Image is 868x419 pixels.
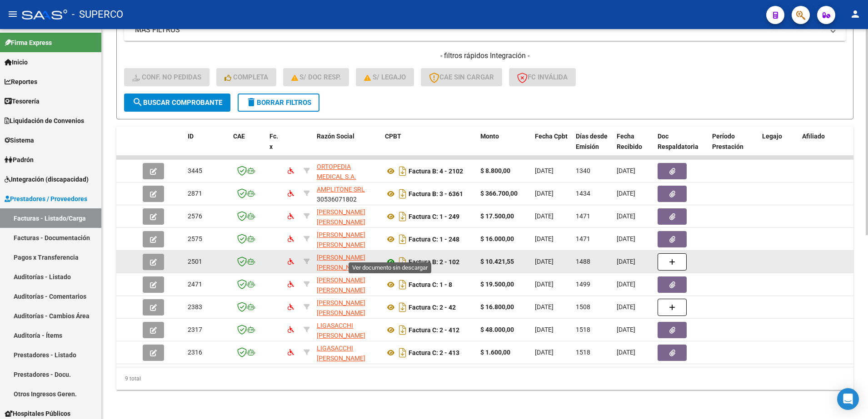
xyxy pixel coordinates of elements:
[409,168,463,175] strong: Factura B: 4 - 2102
[576,349,590,356] span: 1518
[317,207,378,226] div: 27205071097
[5,174,89,184] span: Integración (discapacidad)
[317,275,378,294] div: 27955530441
[409,236,459,243] strong: Factura C: 1 - 248
[480,303,514,311] strong: $ 16.800,00
[802,133,825,140] span: Afiliado
[269,133,278,150] span: Fc. x
[409,281,452,288] strong: Factura C: 1 - 8
[617,212,635,220] span: [DATE]
[535,281,554,288] span: [DATE]
[356,68,414,86] button: S/ legajo
[535,212,554,220] span: [DATE]
[317,163,356,181] span: ORTOPEDIA MEDICAL S.A.
[188,326,202,333] span: 2317
[617,349,635,356] span: [DATE]
[480,212,514,220] strong: $ 17.500,00
[124,19,846,41] mat-expansion-panel-header: MAS FILTROS
[188,235,202,242] span: 2575
[317,345,365,362] span: LIGASACCHI [PERSON_NAME]
[317,133,354,140] span: Razón Social
[762,133,782,140] span: Legajo
[421,68,502,86] button: CAE SIN CARGAR
[617,167,635,174] span: [DATE]
[480,190,518,197] strong: $ 366.700,00
[188,167,202,174] span: 3445
[72,5,123,25] span: - SUPERCO
[576,258,590,265] span: 1488
[535,326,554,333] span: [DATE]
[124,51,846,61] h4: - filtros rápidos Integración -
[509,68,576,86] button: FC Inválida
[397,164,409,178] i: Descargar documento
[317,320,378,340] div: 23289117849
[317,231,365,249] span: [PERSON_NAME] [PERSON_NAME]
[135,25,824,35] mat-panel-title: MAS FILTROS
[5,194,87,204] span: Prestadores / Proveedores
[397,277,409,292] i: Descargar documento
[317,299,365,317] span: [PERSON_NAME] [PERSON_NAME]
[188,281,202,288] span: 2471
[576,212,590,220] span: 1471
[397,187,409,201] i: Descargar documento
[246,97,257,108] mat-icon: delete
[317,230,378,249] div: 27205071097
[5,116,84,126] span: Liquidación de Convenios
[317,254,365,271] span: [PERSON_NAME] [PERSON_NAME]
[654,127,708,167] datatable-header-cell: Doc Respaldatoria
[535,167,554,174] span: [DATE]
[535,303,554,311] span: [DATE]
[613,127,654,167] datatable-header-cell: Fecha Recibido
[480,133,499,140] span: Monto
[317,298,378,317] div: 27171995332
[576,326,590,333] span: 1518
[5,96,40,106] span: Tesorería
[381,127,477,167] datatable-header-cell: CPBT
[576,133,608,150] span: Días desde Emisión
[397,323,409,337] i: Descargar documento
[188,190,202,197] span: 2871
[535,349,554,356] span: [DATE]
[317,184,378,203] div: 30536071802
[313,127,381,167] datatable-header-cell: Razón Social
[617,133,642,150] span: Fecha Recibido
[837,388,859,410] div: Open Intercom Messenger
[188,212,202,220] span: 2576
[409,304,456,311] strong: Factura C: 2 - 42
[397,345,409,360] i: Descargar documento
[188,303,202,311] span: 2383
[535,235,554,242] span: [DATE]
[184,127,229,167] datatable-header-cell: ID
[266,127,284,167] datatable-header-cell: Fc. x
[124,68,210,86] button: Conf. no pedidas
[572,127,613,167] datatable-header-cell: Días desde Emisión
[409,213,459,220] strong: Factura C: 1 - 249
[132,97,143,108] mat-icon: search
[617,326,635,333] span: [DATE]
[216,68,276,86] button: Completa
[617,235,635,242] span: [DATE]
[188,349,202,356] span: 2316
[409,326,459,334] strong: Factura C: 2 - 412
[132,99,222,107] span: Buscar Comprobante
[480,326,514,333] strong: $ 48.000,00
[477,127,531,167] datatable-header-cell: Monto
[317,252,378,271] div: 27230733010
[5,155,34,165] span: Padrón
[535,133,568,140] span: Fecha Cpbt
[535,190,554,197] span: [DATE]
[246,99,311,107] span: Borrar Filtros
[617,258,635,265] span: [DATE]
[364,73,406,81] span: S/ legajo
[480,349,510,356] strong: $ 1.600,00
[5,409,70,419] span: Hospitales Públicos
[708,127,758,167] datatable-header-cell: Período Prestación
[5,57,28,67] span: Inicio
[617,190,635,197] span: [DATE]
[576,235,590,242] span: 1471
[283,68,349,86] button: S/ Doc Resp.
[480,235,514,242] strong: $ 16.000,00
[531,127,572,167] datatable-header-cell: Fecha Cpbt
[5,38,52,48] span: Firma Express
[409,349,459,356] strong: Factura C: 2 - 413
